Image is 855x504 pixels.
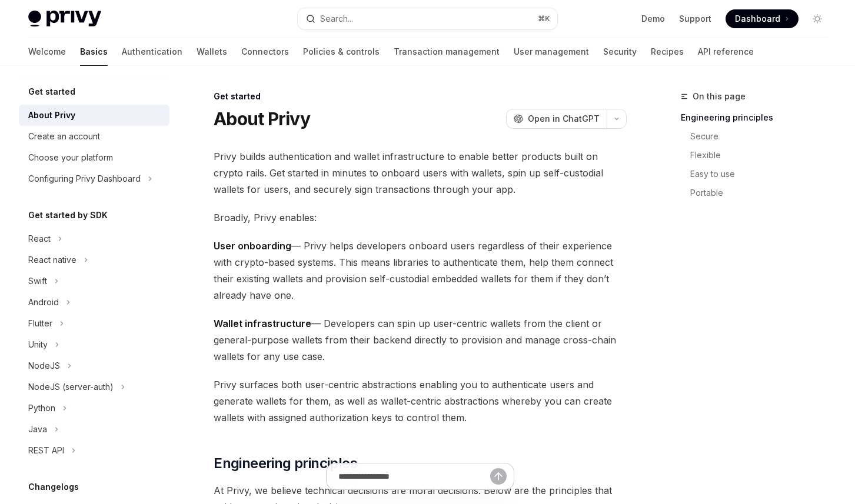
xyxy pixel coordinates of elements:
[690,165,836,183] a: Easy to use
[28,85,75,99] h5: Get started
[28,295,59,309] div: Android
[28,274,47,288] div: Swift
[693,89,746,104] span: On this page
[681,108,836,127] a: Engineering principles
[28,11,101,27] img: light logo
[28,401,55,415] div: Python
[28,129,100,143] div: Create an account
[214,91,627,102] div: Get started
[122,38,182,66] a: Authentication
[303,38,380,66] a: Policies & controls
[214,318,311,329] strong: Wallet infrastructure
[320,12,353,26] div: Search...
[641,13,665,25] a: Demo
[28,316,52,331] div: Flutter
[603,38,637,66] a: Security
[28,108,75,122] div: About Privy
[214,108,310,129] h1: About Privy
[28,38,66,66] a: Welcome
[538,14,550,24] span: ⌘ K
[28,359,60,373] div: NodeJS
[214,240,291,252] strong: User onboarding
[28,422,47,436] div: Java
[808,9,827,28] button: Toggle dark mode
[214,238,627,303] span: — Privy helps developers onboard users regardless of their experience with crypto-based systems. ...
[528,113,600,125] span: Open in ChatGPT
[214,209,627,226] span: Broadly, Privy enables:
[28,253,76,267] div: React native
[80,38,108,66] a: Basics
[679,13,711,25] a: Support
[214,148,627,198] span: Privy builds authentication and wallet infrastructure to enable better products built on crypto r...
[28,380,114,394] div: NodeJS (server-auth)
[28,232,51,246] div: React
[506,109,607,129] button: Open in ChatGPT
[19,126,169,147] a: Create an account
[28,172,141,186] div: Configuring Privy Dashboard
[197,38,227,66] a: Wallets
[214,315,627,365] span: — Developers can spin up user-centric wallets from the client or general-purpose wallets from the...
[28,151,113,165] div: Choose your platform
[726,9,799,28] a: Dashboard
[214,454,357,473] span: Engineering principles
[651,38,684,66] a: Recipes
[214,376,627,426] span: Privy surfaces both user-centric abstractions enabling you to authenticate users and generate wal...
[690,146,836,165] a: Flexible
[241,38,289,66] a: Connectors
[298,8,558,29] button: Search...⌘K
[28,480,79,494] h5: Changelogs
[690,183,836,202] a: Portable
[698,38,754,66] a: API reference
[28,443,64,458] div: REST API
[19,147,169,168] a: Choose your platform
[514,38,589,66] a: User management
[735,13,780,25] span: Dashboard
[394,38,500,66] a: Transaction management
[490,468,507,485] button: Send message
[19,105,169,126] a: About Privy
[28,338,48,352] div: Unity
[690,127,836,146] a: Secure
[28,208,108,222] h5: Get started by SDK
